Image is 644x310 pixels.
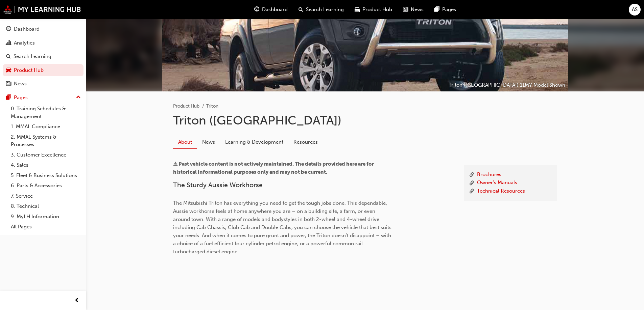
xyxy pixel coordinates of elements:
[8,212,84,222] a: 9. MyLH Information
[6,40,11,46] span: chart-icon
[403,5,408,14] span: news-icon
[434,5,439,14] span: pages-icon
[469,179,474,187] span: link-icon
[349,3,398,17] a: car-iconProduct Hub
[8,150,84,160] a: 3. Customer Excellence
[6,54,11,60] span: search-icon
[14,53,51,60] div: Search Learning
[288,136,323,148] a: Resources
[8,121,84,132] a: 1. MMAL Compliance
[14,39,35,47] div: Analytics
[220,136,288,148] a: Learning & Development
[3,5,81,14] img: mmal
[74,297,79,305] span: prev-icon
[355,5,360,14] span: car-icon
[6,81,11,87] span: news-icon
[3,78,84,90] a: News
[173,103,199,109] a: Product Hub
[293,3,349,17] a: search-iconSearch Learning
[469,187,474,196] span: link-icon
[197,136,220,148] a: News
[8,191,84,201] a: 7. Service
[632,6,638,13] span: AS
[3,64,84,77] a: Product Hub
[3,23,84,35] a: Dashboard
[449,81,565,89] p: Triton ([GEOGRAPHIC_DATA]) 11MY Model Shown
[206,103,218,110] li: Triton
[306,6,344,13] span: Search Learning
[477,179,517,187] a: Owner's Manuals
[254,5,259,14] span: guage-icon
[398,3,429,17] a: news-iconNews
[14,80,27,88] div: News
[173,113,557,128] h1: Triton ([GEOGRAPHIC_DATA])
[429,3,461,17] a: pages-iconPages
[14,25,40,33] div: Dashboard
[3,22,84,91] button: DashboardAnalyticsSearch LearningProduct HubNews
[6,67,11,74] span: car-icon
[299,5,303,14] span: search-icon
[8,222,84,232] a: All Pages
[173,161,375,175] span: ⚠ Past vehicle content is not actively maintained. The details provided here are for historical i...
[8,104,84,121] a: 0. Training Schedules & Management
[3,91,84,104] button: Pages
[173,181,263,189] span: The Sturdy Aussie Workhorse
[8,201,84,212] a: 8. Technical
[262,6,288,13] span: Dashboard
[362,6,392,13] span: Product Hub
[3,37,84,49] a: Analytics
[469,171,474,179] span: link-icon
[442,6,456,13] span: Pages
[411,6,424,13] span: News
[76,93,81,102] span: up-icon
[477,187,525,196] a: Technical Resources
[249,3,293,17] a: guage-iconDashboard
[3,50,84,63] a: Search Learning
[629,4,641,16] button: AS
[6,26,11,32] span: guage-icon
[477,171,501,179] a: Brochures
[6,95,11,101] span: pages-icon
[14,94,28,102] div: Pages
[8,160,84,170] a: 4. Sales
[173,136,197,149] a: About
[8,132,84,150] a: 2. MMAL Systems & Processes
[173,200,393,255] span: The Mitsubishi Triton has everything you need to get the tough jobs done. This dependable, Aussie...
[8,180,84,191] a: 6. Parts & Accessories
[8,170,84,181] a: 5. Fleet & Business Solutions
